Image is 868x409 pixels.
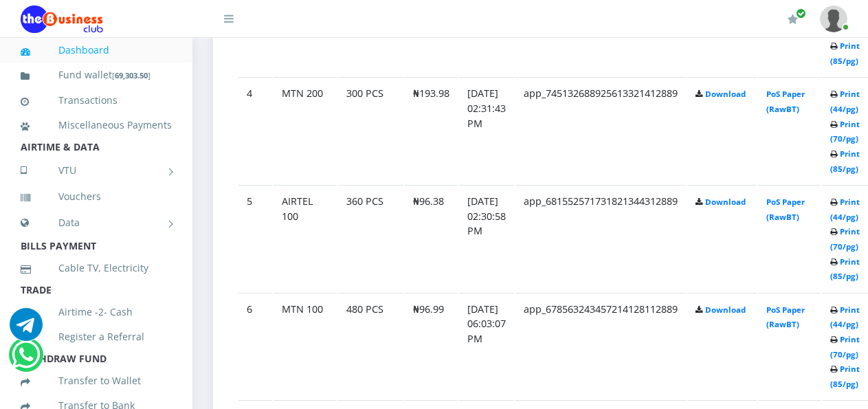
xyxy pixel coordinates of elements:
[830,364,860,389] a: Print (85/pg)
[21,296,172,328] a: Airtime -2- Cash
[274,293,337,399] td: MTN 100
[459,77,514,184] td: [DATE] 02:31:43 PM
[766,305,805,330] a: PoS Paper (RawBT)
[705,89,746,99] a: Download
[830,334,860,360] a: Print (70/pg)
[21,5,103,33] img: Logo
[788,14,798,25] i: Renew/Upgrade Subscription
[21,153,172,188] a: VTU
[705,197,746,207] a: Download
[338,77,403,184] td: 300 PCS
[274,185,337,291] td: AIRTEL 100
[405,185,458,291] td: ₦96.38
[21,321,172,353] a: Register a Referral
[830,256,860,282] a: Print (85/pg)
[21,85,172,116] a: Transactions
[459,185,514,291] td: [DATE] 02:30:58 PM
[459,293,514,399] td: [DATE] 06:03:07 PM
[21,365,172,397] a: Transfer to Wallet
[830,148,860,174] a: Print (85/pg)
[21,34,172,66] a: Dashboard
[238,185,272,291] td: 5
[766,89,805,114] a: PoS Paper (RawBT)
[115,70,148,80] b: 69,303.50
[10,318,43,341] a: Chat for support
[830,89,860,114] a: Print (44/pg)
[338,185,403,291] td: 360 PCS
[405,77,458,184] td: ₦193.98
[830,41,860,66] a: Print (85/pg)
[238,77,272,184] td: 4
[766,197,805,222] a: PoS Paper (RawBT)
[338,293,403,399] td: 480 PCS
[405,293,458,399] td: ₦96.99
[796,8,806,19] span: Renew/Upgrade Subscription
[21,59,172,91] a: Fund wallet[69,303.50]
[830,197,860,222] a: Print (44/pg)
[21,181,172,212] a: Vouchers
[21,206,172,240] a: Data
[830,226,860,252] a: Print (70/pg)
[705,305,746,315] a: Download
[515,185,686,291] td: app_681552571731821344312889
[21,109,172,141] a: Miscellaneous Payments
[830,119,860,144] a: Print (70/pg)
[515,293,686,399] td: app_678563243457214128112889
[274,77,337,184] td: MTN 200
[820,5,847,32] img: User
[830,305,860,330] a: Print (44/pg)
[21,252,172,284] a: Cable TV, Electricity
[112,70,151,80] small: [ ]
[12,349,40,371] a: Chat for support
[238,293,272,399] td: 6
[515,77,686,184] td: app_745132688925613321412889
